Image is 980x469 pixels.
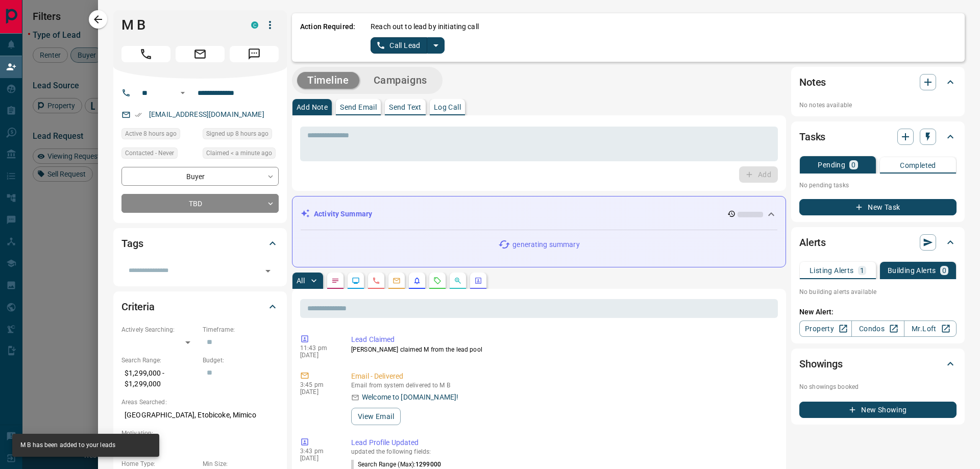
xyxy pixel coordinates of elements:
p: 11:43 pm [300,344,336,352]
p: 1 [860,267,864,274]
svg: Agent Actions [474,277,482,285]
p: Completed [900,162,936,169]
h2: Notes [799,74,826,90]
p: [DATE] [300,388,336,396]
p: Reach out to lead by initiating call [371,21,479,32]
button: Campaigns [363,72,437,89]
div: Tue Oct 14 2025 [121,128,198,142]
button: Open [177,87,189,99]
p: [GEOGRAPHIC_DATA], Etobicoke, Mimico [121,407,279,424]
button: New Showing [799,402,957,418]
svg: Emails [393,277,401,285]
a: Condos [851,320,904,337]
svg: Listing Alerts [413,277,421,285]
p: Activity Summary [314,209,372,219]
p: [PERSON_NAME] claimed M from the lead pool [351,345,774,354]
div: TBD [121,194,279,213]
p: 3:43 pm [300,448,336,455]
p: Min Size: [203,459,279,468]
svg: Calls [372,277,380,285]
div: condos.ca [251,21,258,29]
h2: Criteria [121,299,155,315]
div: M B has been added to your leads [20,437,115,454]
span: Claimed < a minute ago [206,148,272,158]
p: Search Range (Max) : [351,460,441,469]
p: Email from system delivered to M B [351,382,774,389]
span: Active 8 hours ago [125,129,177,139]
span: Contacted - Never [125,148,174,158]
p: updated the following fields: [351,448,774,455]
button: Timeline [297,72,359,89]
a: Property [799,320,852,337]
div: Criteria [121,294,279,319]
svg: Requests [433,277,442,285]
h2: Alerts [799,234,826,251]
p: Lead Profile Updated [351,437,774,448]
svg: Lead Browsing Activity [352,277,360,285]
p: No building alerts available [799,287,957,297]
p: Send Text [389,104,422,111]
button: Open [261,264,275,278]
p: Actively Searching: [121,325,198,334]
p: 0 [942,267,946,274]
h1: M B [121,17,236,33]
p: Listing Alerts [810,267,854,274]
span: Message [230,46,279,62]
svg: Opportunities [454,277,462,285]
div: Notes [799,70,957,94]
p: Building Alerts [888,267,936,274]
p: [DATE] [300,455,336,462]
p: No showings booked [799,382,957,391]
p: New Alert: [799,307,957,317]
p: Home Type: [121,459,198,468]
button: Call Lead [371,37,427,54]
p: [DATE] [300,352,336,359]
h2: Tasks [799,129,825,145]
div: Tags [121,231,279,256]
div: Tasks [799,125,957,149]
svg: Notes [331,277,339,285]
span: Call [121,46,170,62]
p: Action Required: [300,21,355,54]
svg: Email Verified [135,111,142,118]
p: Log Call [434,104,461,111]
button: New Task [799,199,957,215]
p: Areas Searched: [121,398,279,407]
p: Email - Delivered [351,371,774,382]
h2: Showings [799,356,843,372]
span: Signed up 8 hours ago [206,129,268,139]
div: Activity Summary [301,205,777,224]
a: [EMAIL_ADDRESS][DOMAIN_NAME] [149,110,264,118]
button: View Email [351,408,401,425]
p: All [297,277,305,284]
div: Tue Oct 14 2025 [203,128,279,142]
div: split button [371,37,445,54]
a: Mr.Loft [904,320,957,337]
span: Email [176,46,225,62]
p: 0 [851,161,855,168]
p: Motivation: [121,429,279,438]
p: Send Email [340,104,377,111]
p: Welcome to [DOMAIN_NAME]! [362,392,458,403]
p: Timeframe: [203,325,279,334]
p: No pending tasks [799,178,957,193]
div: Tue Oct 14 2025 [203,147,279,162]
p: 3:45 pm [300,381,336,388]
div: Showings [799,352,957,376]
p: Search Range: [121,356,198,365]
p: generating summary [512,239,579,250]
p: No notes available [799,101,957,110]
div: Buyer [121,167,279,186]
p: Pending [818,161,845,168]
p: $1,299,000 - $1,299,000 [121,365,198,392]
div: Alerts [799,230,957,255]
p: Lead Claimed [351,334,774,345]
h2: Tags [121,235,143,252]
p: Add Note [297,104,328,111]
span: 1299000 [415,461,441,468]
p: Budget: [203,356,279,365]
